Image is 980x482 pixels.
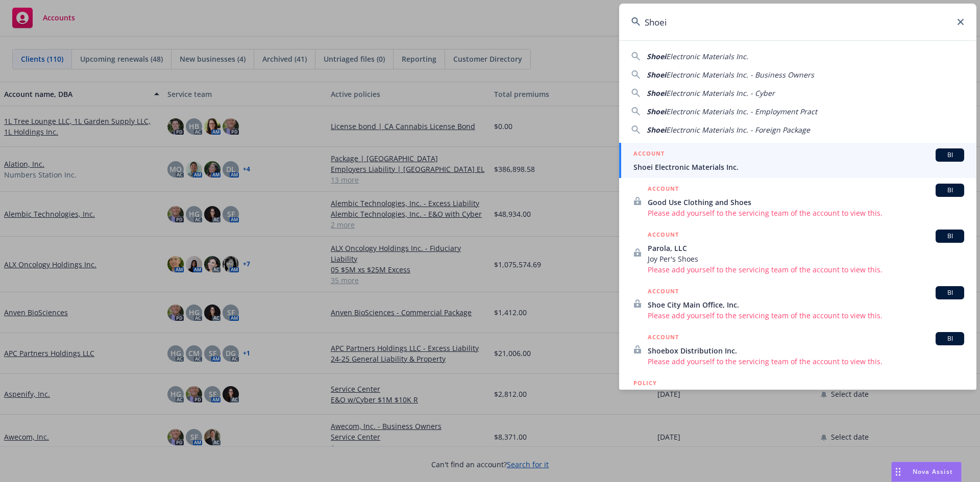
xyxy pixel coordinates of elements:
[940,334,960,343] span: BI
[633,148,665,161] h5: ACCOUNT
[666,88,775,98] span: Electronic Materials Inc. - Cyber
[648,197,964,208] span: Good Use Clothing and Shoes
[648,184,679,196] h5: ACCOUNT
[633,389,964,400] span: Shoei Electronic Materials Inc. - Pollution
[648,345,964,356] span: Shoebox Distribution Inc.
[940,232,960,241] span: BI
[633,378,657,388] h5: POLICY
[666,107,817,116] span: Electronic Materials Inc. - Employment Pract
[648,253,964,264] span: Joy Per's Shoes
[940,288,960,297] span: BI
[648,243,964,253] span: Parola, LLC
[633,162,964,172] span: Shoei Electronic Materials Inc.
[647,107,666,116] span: Shoei
[647,88,666,98] span: Shoei
[648,310,964,321] span: Please add yourself to the servicing team of the account to view this.
[648,356,964,367] span: Please add yourself to the servicing team of the account to view this.
[913,467,953,476] span: Nova Assist
[647,52,666,61] span: Shoei
[892,462,904,481] div: Drag to move
[891,462,962,482] button: Nova Assist
[940,150,960,160] span: BI
[647,70,666,80] span: Shoei
[648,264,964,275] span: Please add yourself to the servicing team of the account to view this.
[940,186,960,195] span: BI
[648,208,964,218] span: Please add yourself to the servicing team of the account to view this.
[619,372,976,416] a: POLICYShoei Electronic Materials Inc. - Pollution
[648,286,679,298] h5: ACCOUNT
[666,52,748,61] span: Electronic Materials Inc.
[619,178,976,224] a: ACCOUNTBIGood Use Clothing and ShoesPlease add yourself to the servicing team of the account to v...
[666,125,810,135] span: Electronic Materials Inc. - Foreign Package
[647,125,666,135] span: Shoei
[648,332,679,344] h5: ACCOUNT
[619,4,976,40] input: Search...
[619,143,976,178] a: ACCOUNTBIShoei Electronic Materials Inc.
[648,299,964,310] span: Shoe City Main Office, Inc.
[648,230,679,242] h5: ACCOUNT
[666,70,814,80] span: Electronic Materials Inc. - Business Owners
[619,326,976,372] a: ACCOUNTBIShoebox Distribution Inc.Please add yourself to the servicing team of the account to vie...
[619,281,976,326] a: ACCOUNTBIShoe City Main Office, Inc.Please add yourself to the servicing team of the account to v...
[619,224,976,281] a: ACCOUNTBIParola, LLCJoy Per's ShoesPlease add yourself to the servicing team of the account to vi...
